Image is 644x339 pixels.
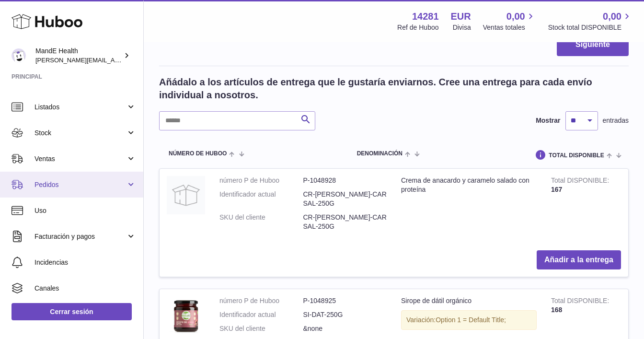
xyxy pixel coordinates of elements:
[303,176,387,185] dd: P-1048928
[397,23,438,32] div: Ref de Huboo
[219,213,303,231] dt: SKU del cliente
[357,151,402,157] span: Denominación
[394,169,544,243] td: Crema de anacardo y caramelo salado con proteína
[436,316,506,324] span: Option 1 = Default Title;
[34,206,136,215] span: Uso
[219,190,303,208] dt: Identificador actual
[451,10,471,23] strong: EUR
[219,176,303,185] dt: número P de Huboo
[544,169,628,243] td: 167
[169,151,227,157] span: Número de Huboo
[35,47,122,65] div: MandE Health
[219,324,303,333] dt: SKU del cliente
[506,10,525,23] span: 0,00
[603,10,621,23] span: 0,00
[219,310,303,319] dt: Identificador actual
[159,76,629,102] h2: Añádalo a los artículos de entrega que le gustaría enviarnos. Cree una entrega para cada envío in...
[34,154,126,164] span: Ventas
[303,296,387,305] dd: P-1048925
[551,176,609,187] strong: Total DISPONIBLE
[401,310,537,330] div: Variación:
[303,190,387,208] dd: CR-[PERSON_NAME]-CARSAL-250G
[34,258,136,267] span: Incidencias
[557,34,629,56] button: Siguiente
[303,324,387,333] dd: &none
[167,176,205,214] img: Crema de anacardo y caramelo salado con proteína
[34,232,126,241] span: Facturación y pagos
[603,116,629,125] span: entradas
[548,23,632,32] span: Stock total DISPONIBLE
[453,23,471,32] div: Divisa
[34,129,126,138] span: Stock
[35,56,243,64] span: [PERSON_NAME][EMAIL_ADDRESS][PERSON_NAME][DOMAIN_NAME]
[34,180,126,189] span: Pedidos
[11,303,132,320] a: Cerrar sesión
[34,103,126,112] span: Listados
[549,152,604,159] span: Total DISPONIBLE
[167,296,205,335] img: Sirope de dátil orgánico
[219,296,303,305] dt: número P de Huboo
[548,10,632,32] a: 0,00 Stock total DISPONIBLE
[536,116,560,125] label: Mostrar
[11,48,26,63] img: luis.mendieta@mandehealth.com
[303,213,387,231] dd: CR-[PERSON_NAME]-CARSAL-250G
[412,10,439,23] strong: 14281
[483,23,536,32] span: Ventas totales
[34,284,136,293] span: Canales
[551,297,609,307] strong: Total DISPONIBLE
[537,250,621,270] button: Añadir a la entrega
[303,310,387,319] dd: SI-DAT-250G
[483,10,536,32] a: 0,00 Ventas totales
